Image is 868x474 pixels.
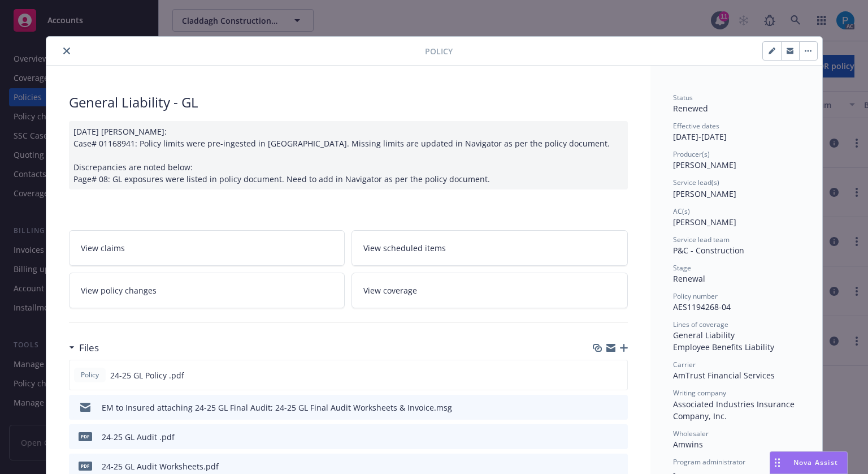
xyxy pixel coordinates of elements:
span: Status [673,93,693,102]
a: View claims [69,230,345,266]
span: pdf [79,462,92,470]
span: Stage [673,263,691,273]
span: Associated Industries Insurance Company, Inc. [673,399,797,421]
span: Wholesaler [673,429,709,438]
button: preview file [613,369,623,381]
span: Effective dates [673,121,719,131]
button: preview file [613,431,623,443]
span: P&C - Construction [673,245,744,256]
a: View coverage [351,273,628,308]
span: Policy [425,45,453,57]
span: Carrier [673,360,696,369]
div: Employee Benefits Liability [673,341,800,353]
span: View scheduled items [363,242,446,254]
h3: Files [79,341,99,355]
span: Policy [79,370,101,380]
span: [PERSON_NAME] [673,188,736,199]
div: Files [69,341,99,355]
span: Service lead(s) [673,178,719,187]
span: 24-25 GL Policy .pdf [110,369,184,381]
button: preview file [613,402,623,413]
span: View policy changes [81,285,157,296]
button: download file [595,460,604,472]
button: download file [595,402,604,413]
button: close [60,44,73,58]
span: Producer(s) [673,149,710,159]
span: AES1194268-04 [673,301,731,312]
button: download file [594,369,604,381]
button: download file [595,431,604,443]
span: Renewed [673,103,708,114]
span: Lines of coverage [673,320,728,329]
span: View coverage [363,285,417,296]
div: Drag to move [770,452,784,473]
div: General Liability - GL [69,93,628,112]
a: View scheduled items [351,230,628,266]
div: 24-25 GL Audit .pdf [102,431,175,443]
button: Nova Assist [770,451,848,474]
span: [PERSON_NAME] [673,217,736,227]
span: Amwins [673,439,703,450]
div: 24-25 GL Audit Worksheets.pdf [102,460,219,472]
span: View claims [81,242,125,254]
a: View policy changes [69,273,345,308]
span: Policy number [673,291,718,301]
span: AmTrust Financial Services [673,370,775,381]
span: pdf [79,432,92,441]
div: [DATE] [PERSON_NAME]: Case# 01168941: Policy limits were pre-ingested in [GEOGRAPHIC_DATA]. Missi... [69,121,628,189]
span: Renewal [673,273,705,284]
button: preview file [613,460,623,472]
div: General Liability [673,329,800,341]
span: AC(s) [673,206,690,216]
div: [DATE] - [DATE] [673,121,800,143]
span: Service lead team [673,235,730,244]
span: Program administrator [673,457,745,467]
span: Nova Assist [793,458,838,467]
span: Writing company [673,388,726,398]
div: EM to Insured attaching 24-25 GL Final Audit; 24-25 GL Final Audit Worksheets & Invoice.msg [102,402,452,413]
span: [PERSON_NAME] [673,160,736,170]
